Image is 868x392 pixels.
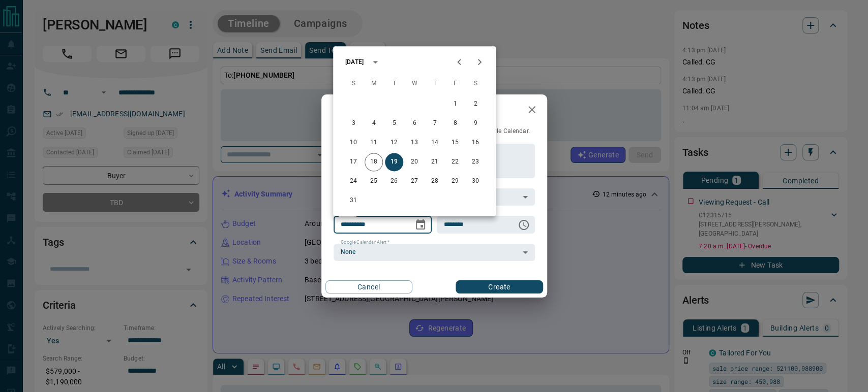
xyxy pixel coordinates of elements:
button: 24 [344,172,363,190]
button: 16 [466,134,485,152]
button: 14 [426,134,444,152]
span: Saturday [466,74,485,94]
button: 17 [344,153,363,171]
button: 31 [344,191,363,210]
button: 29 [446,172,464,190]
button: Previous month [449,52,469,72]
button: 20 [405,153,424,171]
button: 19 [385,153,403,171]
button: 13 [405,134,424,152]
button: 10 [344,134,363,152]
button: 23 [466,153,485,171]
button: 6 [405,114,424,133]
button: 25 [365,172,383,190]
span: Sunday [344,74,363,94]
span: Friday [446,74,464,94]
button: 7 [426,114,444,133]
button: calendar view is open, switch to year view [367,53,384,71]
span: Tuesday [385,74,403,94]
span: Monday [365,74,383,94]
button: 1 [446,95,464,113]
div: [DATE] [345,57,364,67]
button: 28 [426,172,444,190]
div: None [334,244,535,261]
button: 2 [466,95,485,113]
label: Google Calendar Alert [341,239,390,246]
button: 18 [365,153,383,171]
button: 27 [405,172,424,190]
button: 4 [365,114,383,133]
span: Thursday [426,74,444,94]
h2: New Task [321,94,390,127]
button: Choose time, selected time is 6:00 AM [514,215,534,235]
button: 12 [385,134,403,152]
button: 26 [385,172,403,190]
span: Wednesday [405,74,424,94]
button: 9 [466,114,485,133]
button: 5 [385,114,403,133]
button: Cancel [325,280,412,293]
button: 15 [446,134,464,152]
button: 22 [446,153,464,171]
button: 30 [466,172,485,190]
button: 21 [426,153,444,171]
button: 3 [344,114,363,133]
button: 11 [365,134,383,152]
button: Choose date, selected date is Aug 19, 2025 [410,215,431,235]
button: Next month [469,52,490,72]
button: 8 [446,114,464,133]
button: Create [456,280,543,293]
